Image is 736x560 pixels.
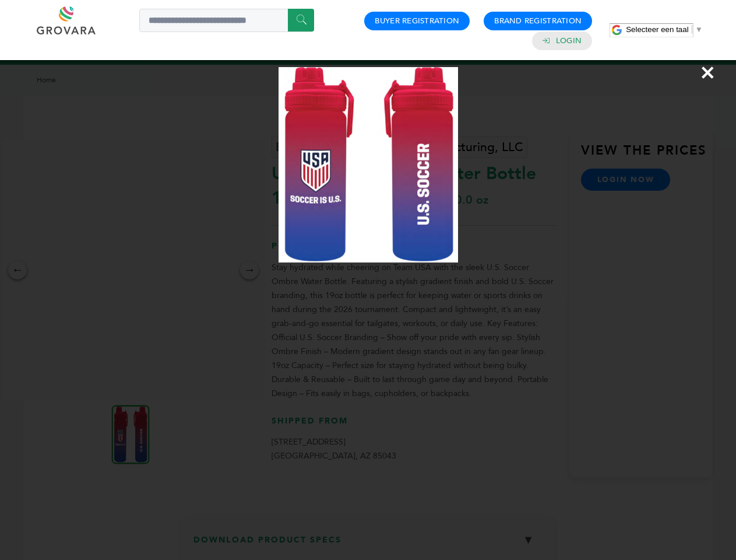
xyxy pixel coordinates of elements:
a: Selecteer een taal​ [626,25,703,34]
a: Brand Registration [494,16,582,26]
span: Selecteer een taal [626,25,688,34]
span: ▼ [695,25,703,34]
span: ​ [692,25,692,34]
img: Image Preview [279,67,458,262]
a: Login [556,36,582,46]
input: Search a product or brand... [139,9,314,32]
a: Buyer Registration [375,16,459,26]
span: × [700,56,716,89]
